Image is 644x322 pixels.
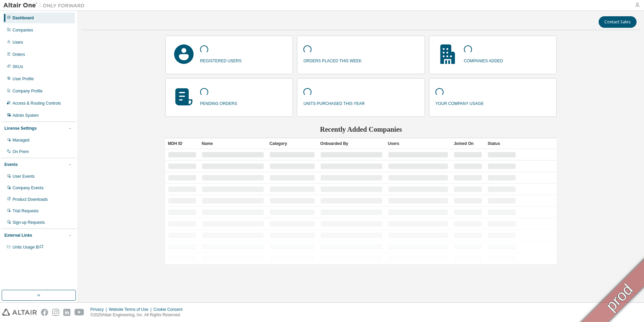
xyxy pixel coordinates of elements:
[3,2,88,9] img: Altair One
[303,56,362,64] p: orders placed this week
[13,15,34,21] div: Dashboard
[13,208,39,214] div: Trial Requests
[13,185,43,191] div: Company Events
[464,56,503,64] p: companies added
[4,233,32,238] div: External Links
[599,16,637,28] button: Contact Sales
[4,126,37,131] div: License Settings
[109,307,153,312] div: Website Terms of Use
[13,64,23,69] div: SKUs
[90,312,187,318] p: © 2025 Altair Engineering, Inc. All Rights Reserved.
[153,307,186,312] div: Cookie Consent
[388,138,448,149] div: Users
[13,76,34,82] div: User Profile
[74,309,84,316] img: youtube.svg
[202,138,264,149] div: Name
[13,27,33,33] div: Companies
[13,245,44,250] span: Units Usage BI
[303,99,365,107] p: units purchased this year
[13,197,48,202] div: Product Downloads
[200,56,242,64] p: registered users
[63,309,70,316] img: linkedin.svg
[13,88,43,94] div: Company Profile
[435,99,484,107] p: your company usage
[13,113,39,118] div: Admin System
[320,138,383,149] div: Onboarded By
[52,309,59,316] img: instagram.svg
[41,309,48,316] img: facebook.svg
[165,125,557,134] h2: Recently Added Companies
[168,138,196,149] div: MDH ID
[200,99,237,107] p: pending orders
[2,309,37,316] img: altair_logo.svg
[13,52,25,57] div: Orders
[13,220,45,225] div: Sign-up Requests
[13,174,35,179] div: User Events
[270,138,315,149] div: Category
[4,162,18,167] div: Events
[13,149,29,154] div: On Prem
[13,137,29,143] div: Managed
[13,40,23,45] div: Users
[13,101,61,106] div: Access & Routing Controls
[488,138,516,149] div: Status
[454,138,482,149] div: Joined On
[90,307,109,312] div: Privacy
